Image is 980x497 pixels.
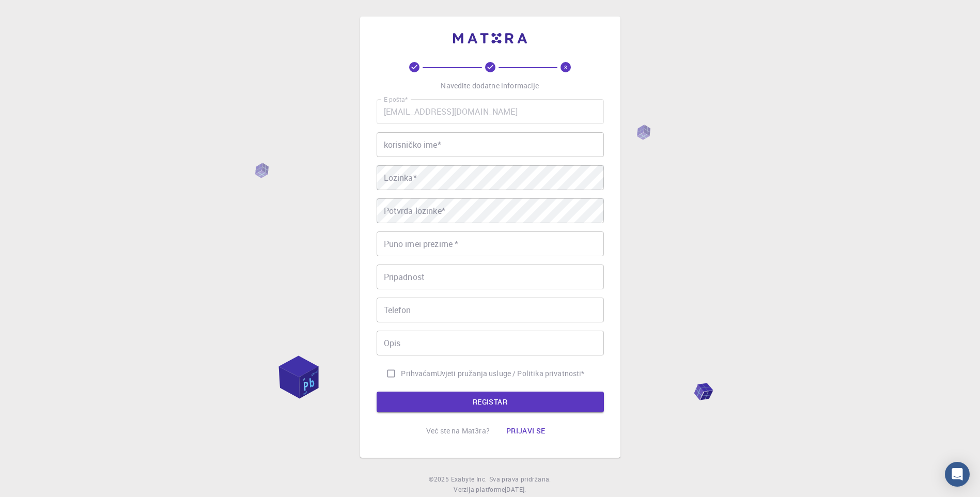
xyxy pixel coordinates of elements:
[437,368,582,378] font: Uvjeti pružanja usluge / Politika privatnosti
[945,462,970,487] div: Otvorite Interkom Messenger
[454,485,505,495] span: Verzija platforme
[429,474,450,485] span: ©
[506,425,546,438] font: Prijavi se
[489,474,551,485] span: Sva prava pridržana.
[426,426,490,436] p: Već ste na Mat3ra?
[377,392,604,412] button: REGISTAR
[437,368,585,379] a: Uvjeti pružanja usluge / Politika privatnosti*
[505,485,526,495] a: [DATE].
[434,475,449,483] font: 2025
[401,368,437,379] span: Prihvaćam
[441,81,539,91] p: Navedite dodatne informacije
[564,64,567,71] text: 3
[473,396,507,409] font: REGISTAR
[451,475,487,483] span: Exabyte Inc.
[505,485,526,493] span: [DATE] .
[498,421,554,441] button: Prijavi se
[384,95,408,104] label: E-pošta
[451,474,487,485] a: Exabyte Inc.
